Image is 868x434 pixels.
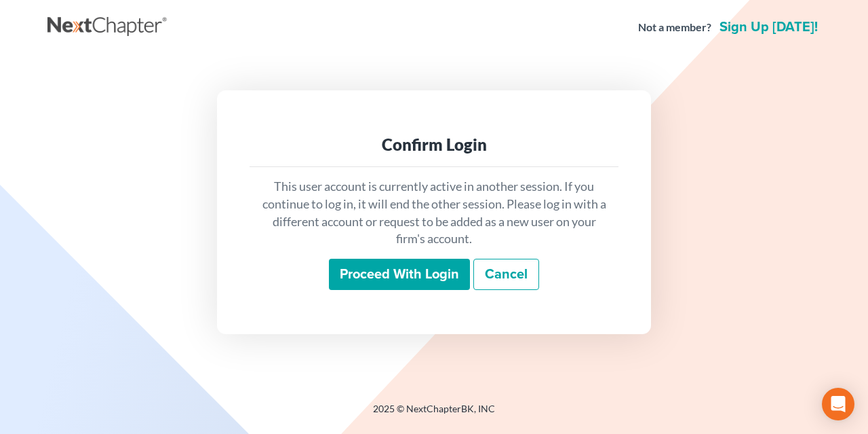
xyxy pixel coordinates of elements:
[473,259,539,290] a: Cancel
[638,20,711,35] strong: Not a member?
[47,402,821,427] div: 2025 © NextChapterBK, INC
[260,134,608,156] div: Confirm Login
[260,178,608,248] p: This user account is currently active in another session. If you continue to log in, it will end ...
[822,388,854,420] div: Open Intercom Messenger
[717,20,821,34] a: Sign up [DATE]!
[329,259,470,290] input: Proceed with login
